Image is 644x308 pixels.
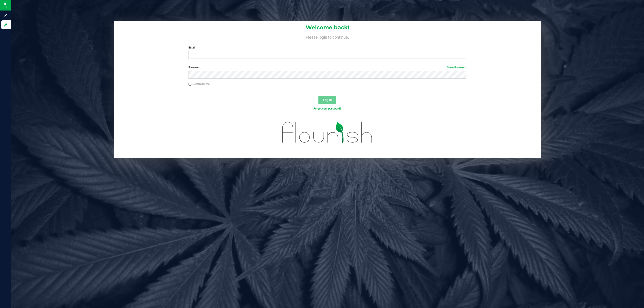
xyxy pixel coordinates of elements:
[3,23,8,27] inline-svg: Log in
[447,66,466,69] a: Show Password
[318,96,336,104] button: Log In
[274,115,381,150] img: flourish_logo.svg
[114,34,541,39] h4: Please login to continue.
[314,107,341,110] a: Forgot your password?
[189,46,466,50] label: Email
[114,25,541,30] h1: Welcome back!
[189,83,192,86] input: Remember me
[189,82,210,86] label: Remember me
[3,13,8,17] inline-svg: Sign up
[323,98,332,102] span: Log In
[189,66,200,69] span: Password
